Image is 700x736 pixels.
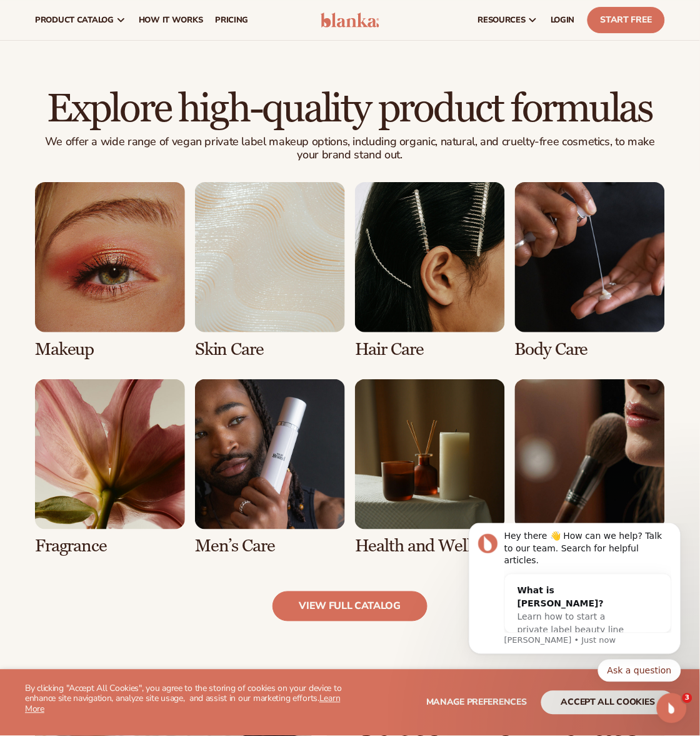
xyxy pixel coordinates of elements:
span: How It Works [139,15,203,25]
div: 4 / 8 [515,182,665,359]
div: What is [PERSON_NAME]?Learn how to start a private label beauty line with [PERSON_NAME] [55,51,196,137]
div: Quick reply options [19,136,231,159]
div: 1 / 8 [35,182,185,359]
p: By clicking "Accept All Cookies", you agree to the storing of cookies on your device to enhance s... [25,684,350,715]
h3: Makeup [35,340,185,359]
a: view full catalog [272,591,428,621]
div: 8 / 8 [515,379,665,556]
p: Message from Lee, sent Just now [54,112,222,123]
h2: Explore high-quality product formulas [35,88,665,130]
div: 5 / 8 [35,379,185,556]
a: Learn More [25,693,341,715]
button: Quick reply: Ask a question [148,136,231,159]
div: What is [PERSON_NAME]? [67,61,184,88]
div: Message content [54,8,222,110]
img: Profile image for Lee [28,11,48,31]
span: LOGIN [551,15,575,25]
span: product catalog [35,15,114,25]
p: We offer a wide range of vegan private label makeup options, including organic, natural, and crue... [35,135,665,162]
h3: Skin Care [195,340,345,359]
div: Hey there 👋 How can we help? Talk to our team. Search for helpful articles. [54,8,222,44]
h3: Body Care [515,340,665,359]
iframe: Intercom live chat [657,693,687,723]
button: accept all cookies [541,691,675,715]
iframe: Intercom notifications message [450,523,700,690]
div: 3 / 8 [355,182,505,359]
span: Manage preferences [426,697,527,708]
span: 3 [682,693,692,703]
span: resources [478,15,526,25]
span: Learn how to start a private label beauty line with [PERSON_NAME] [67,89,174,125]
button: Manage preferences [426,691,527,715]
span: pricing [215,15,248,25]
div: 6 / 8 [195,379,345,556]
img: logo [321,13,379,28]
a: Start Free [587,7,665,33]
div: 7 / 8 [355,379,505,556]
h3: Hair Care [355,340,505,359]
div: 2 / 8 [195,182,345,359]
